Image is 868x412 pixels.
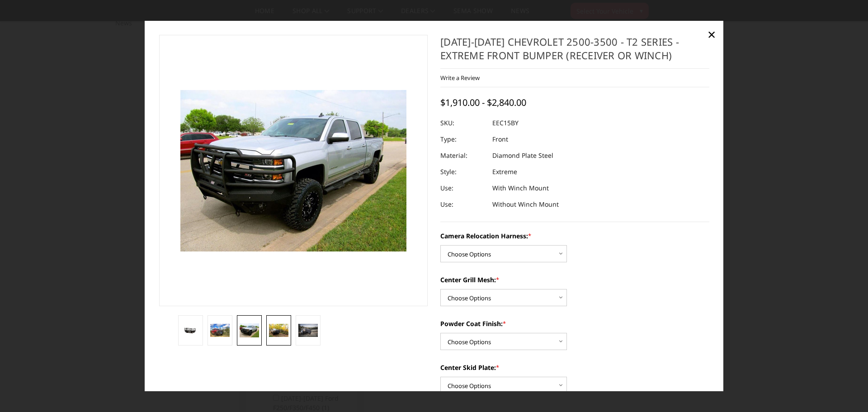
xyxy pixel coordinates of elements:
img: 2015-2019 Chevrolet 2500-3500 - T2 Series - Extreme Front Bumper (receiver or winch) [298,324,318,337]
label: Center Skid Plate: [440,363,709,372]
iframe: Chat Widget [823,369,868,412]
img: 2015-2019 Chevrolet 2500-3500 - T2 Series - Extreme Front Bumper (receiver or winch) [240,323,259,337]
dt: Style: [440,164,486,180]
a: 2015-2019 Chevrolet 2500-3500 - T2 Series - Extreme Front Bumper (receiver or winch) [159,35,428,306]
img: 2015-2019 Chevrolet 2500-3500 - T2 Series - Extreme Front Bumper (receiver or winch) [210,324,230,337]
dd: Front [492,131,508,147]
dd: EEC15BY [492,115,519,131]
dd: Diamond Plate Steel [492,147,553,164]
img: 2015-2019 Chevrolet 2500-3500 - T2 Series - Extreme Front Bumper (receiver or winch) [269,324,288,337]
dd: Without Winch Mount [492,196,559,213]
dt: Use: [440,180,486,196]
label: Powder Coat Finish: [440,319,709,328]
dd: With Winch Mount [492,180,549,196]
span: $1,910.00 - $2,840.00 [440,96,526,109]
dt: Material: [440,147,486,164]
dt: Type: [440,131,486,147]
dt: Use: [440,196,486,213]
h1: [DATE]-[DATE] Chevrolet 2500-3500 - T2 Series - Extreme Front Bumper (receiver or winch) [440,35,709,69]
dd: Extreme [492,164,517,180]
img: 2015-2019 Chevrolet 2500-3500 - T2 Series - Extreme Front Bumper (receiver or winch) [181,325,200,335]
dt: SKU: [440,115,486,131]
span: × [708,24,716,44]
a: Write a Review [440,74,480,82]
label: Center Grill Mesh: [440,275,709,284]
label: Camera Relocation Harness: [440,231,709,241]
a: Close [704,27,719,42]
